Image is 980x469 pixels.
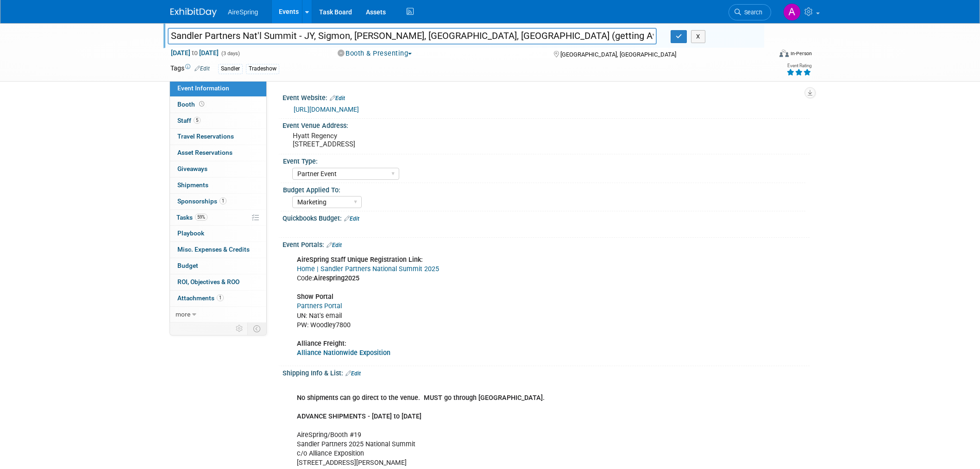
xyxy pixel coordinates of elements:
b: AireSpring Staff Unique Registration Link: [297,256,423,264]
a: Tasks59% [170,210,266,226]
span: 59% [195,214,207,221]
span: Misc. Expenses & Credits [177,246,250,253]
span: Attachments [177,294,224,302]
b: No shipments can go direct to the venue. MUST go through [GEOGRAPHIC_DATA]. [297,394,545,402]
a: Asset Reservations [170,145,266,161]
div: Sandler [218,64,243,74]
a: Attachments1 [170,291,266,306]
div: Event Portals: [283,238,810,250]
div: Quickbooks Budget: [283,211,810,223]
b: Show Portal [297,293,333,301]
span: to [190,49,199,57]
a: Event Information [170,81,266,96]
a: Staff5 [170,113,266,129]
a: Partners Portal [297,302,342,310]
a: Sponsorships1 [170,194,266,209]
img: Aila Ortiaga [783,3,801,21]
div: Event Rating [786,63,811,68]
a: Edit [330,95,345,101]
span: Sponsorships [177,197,226,205]
a: Misc. Expenses & Credits [170,242,266,258]
a: Budget [170,258,266,274]
img: ExhibitDay [170,8,217,17]
div: Event Type: [283,154,805,166]
span: 1 [217,294,224,301]
span: Staff [177,117,201,124]
a: ROI, Objectives & ROO [170,274,266,290]
a: more [170,307,266,323]
span: Search [741,9,762,16]
a: Home | Sandler Partners National Summit 2025 [297,265,439,273]
span: Tasks [176,214,207,221]
span: Giveaways [177,165,207,172]
a: Booth [170,97,266,113]
a: Giveaways [170,161,266,177]
a: Shipments [170,177,266,193]
span: Travel Reservations [177,133,234,140]
a: Search [729,4,771,20]
span: 5 [194,117,201,124]
span: (3 days) [220,51,240,57]
a: Alliance Nationwide Exposition [297,349,390,357]
span: Budget [177,262,198,269]
td: Personalize Event Tab Strip [232,323,248,335]
div: Budget Applied To: [283,183,805,195]
span: more [176,311,190,318]
td: Toggle Event Tabs [248,323,267,335]
span: Playbook [177,229,204,237]
span: Asset Reservations [177,149,232,156]
div: Event Website: [283,91,810,103]
a: Edit [346,370,361,377]
td: Tags [170,63,210,74]
span: AireSpring [228,8,258,16]
span: Event Information [177,84,229,92]
div: In-Person [790,50,812,57]
b: ADVANCE SHIPMENTS - [DATE] to [DATE] [297,412,421,420]
a: Edit [327,242,342,248]
div: Code: UN: Nat's email PW: Woodley7800 [290,251,708,362]
div: Shipping Info & List: [283,366,810,378]
span: 1 [220,197,226,204]
a: [URL][DOMAIN_NAME] [294,106,359,113]
button: Booth & Presenting [334,49,416,58]
b: Airespring2025 [314,274,359,282]
pre: Hyatt Regency [STREET_ADDRESS] [293,132,492,148]
button: X [691,30,705,43]
b: Alliance Freight: [297,340,346,348]
img: Format-Inperson.png [779,50,789,57]
a: Edit [344,215,359,222]
span: [GEOGRAPHIC_DATA], [GEOGRAPHIC_DATA] [560,51,676,58]
span: [DATE] [DATE] [170,49,219,57]
div: Event Format [716,48,812,62]
div: Tradeshow [246,64,279,74]
span: Booth not reserved yet [197,101,206,108]
span: Shipments [177,181,208,189]
div: Event Venue Address: [283,119,810,130]
span: Booth [177,101,206,108]
a: Travel Reservations [170,129,266,145]
span: ROI, Objectives & ROO [177,278,239,285]
a: Edit [195,65,210,72]
a: Playbook [170,226,266,241]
